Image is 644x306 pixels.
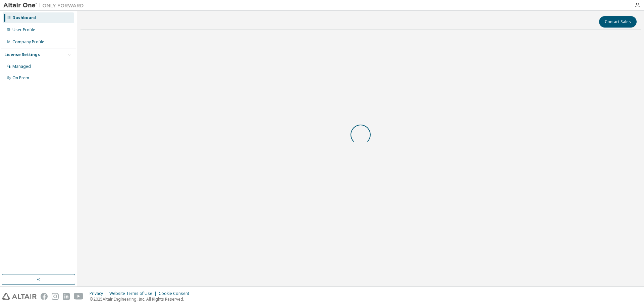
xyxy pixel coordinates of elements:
div: Cookie Consent [159,291,193,296]
button: Contact Sales [599,16,637,28]
div: Dashboard [12,15,36,20]
p: © 2025 Altair Engineering, Inc. All Rights Reserved. [90,296,193,302]
img: instagram.svg [52,293,59,300]
div: Website Terms of Use [109,291,159,296]
img: youtube.svg [74,293,84,300]
div: Managed [12,64,31,69]
div: Company Profile [12,39,44,45]
div: On Prem [12,75,29,81]
img: altair_logo.svg [2,293,37,300]
img: linkedin.svg [63,293,70,300]
div: Privacy [90,291,109,296]
img: Altair One [3,2,87,9]
div: License Settings [4,52,40,57]
div: User Profile [12,27,35,33]
img: facebook.svg [41,293,48,300]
